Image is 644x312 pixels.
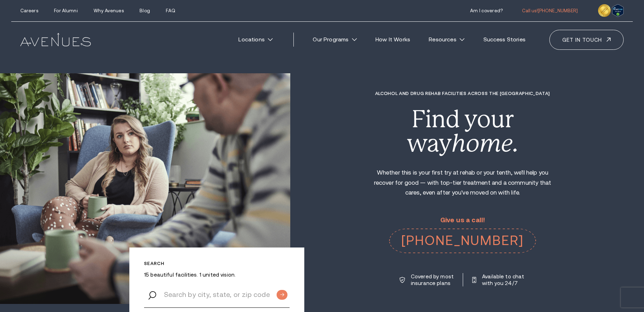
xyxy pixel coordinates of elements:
[144,271,290,278] p: 15 beautiful facilities. 1 united vision.
[411,273,454,286] p: Covered by most insurance plans
[482,273,526,286] p: Available to chat with you 24/7
[522,8,578,13] a: Call us![PHONE_NUMBER]
[400,273,454,286] a: Covered by most insurance plans
[368,32,418,47] a: How It Works
[306,32,364,47] a: Our Programs
[612,6,624,13] a: Verify LegitScript Approval for www.avenuesrecovery.com
[144,281,290,308] input: Search by city, state, or zip code
[472,273,526,286] a: Available to chat with you 24/7
[470,8,503,13] a: Am I covered?
[367,91,558,96] h1: Alcohol and Drug Rehab Facilities across the [GEOGRAPHIC_DATA]
[140,8,150,13] a: Blog
[389,217,536,224] p: Give us a call!
[166,8,175,13] a: FAQ
[277,290,287,300] input: Submit
[476,32,533,47] a: Success Stories
[144,261,290,266] p: Search
[94,8,123,13] a: Why Avenues
[549,30,624,50] a: Get in touch
[231,32,280,47] a: Locations
[54,8,77,13] a: For Alumni
[20,8,38,13] a: Careers
[389,229,536,253] a: [PHONE_NUMBER]
[612,4,624,17] img: Verify Approval for www.avenuesrecovery.com
[367,168,558,198] p: Whether this is your first try at rehab or your tenth, we'll help you recover for good — with top...
[422,32,472,47] a: Resources
[452,129,518,157] i: home.
[538,8,578,13] span: [PHONE_NUMBER]
[367,107,558,155] div: Find your way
